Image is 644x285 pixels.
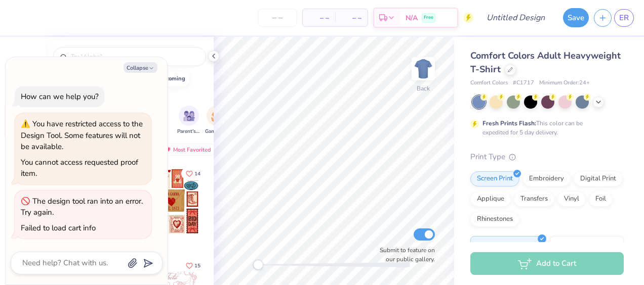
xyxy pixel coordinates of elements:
[574,171,623,186] div: Digital Print
[21,91,99,102] div: How can we help you?
[341,13,361,23] span: – –
[417,84,430,93] div: Back
[158,144,216,156] div: Most Favorited
[557,192,586,207] div: Vinyl
[563,8,589,27] button: Save
[424,14,433,21] span: Free
[619,12,629,24] span: ER
[470,212,519,227] div: Rhinestones
[258,9,297,27] input: – –
[482,119,607,137] div: This color can be expedited for 5 day delivery.
[181,167,205,180] button: Like
[205,106,228,135] button: filter button
[513,79,534,87] span: # C1717
[205,106,228,135] div: filter for Game Day
[211,110,223,122] img: Game Day Image
[470,192,511,207] div: Applique
[253,260,263,270] div: Accessibility label
[21,223,96,233] div: Failed to load cart info
[478,8,553,28] input: Untitled Design
[177,128,200,135] span: Parent's Weekend
[374,246,435,264] label: Submit to feature on our public gallery.
[70,52,199,62] input: Try "Alpha"
[309,13,329,23] span: – –
[514,192,554,207] div: Transfers
[470,79,508,87] span: Comfort Colors
[177,106,200,135] button: filter button
[554,241,576,251] span: Puff Ink
[194,263,200,268] span: 15
[124,62,157,73] button: Collapse
[470,50,621,75] span: Comfort Colors Adult Heavyweight T-Shirt
[470,171,519,186] div: Screen Print
[205,128,228,135] span: Game Day
[482,119,536,127] strong: Fresh Prints Flash:
[21,157,138,179] div: You cannot access requested proof item.
[413,59,433,79] img: Back
[177,106,200,135] div: filter for Parent's Weekend
[589,192,613,207] div: Foil
[522,171,571,186] div: Embroidery
[181,259,205,272] button: Like
[183,110,195,122] img: Parent's Weekend Image
[21,196,143,218] div: The design tool ran into an error. Try again.
[539,79,590,87] span: Minimum Order: 24 +
[614,9,634,27] a: ER
[470,151,624,163] div: Print Type
[194,171,200,176] span: 14
[475,241,502,251] span: Standard
[21,119,143,152] div: You have restricted access to the Design Tool. Some features will not be available.
[406,13,418,23] span: N/A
